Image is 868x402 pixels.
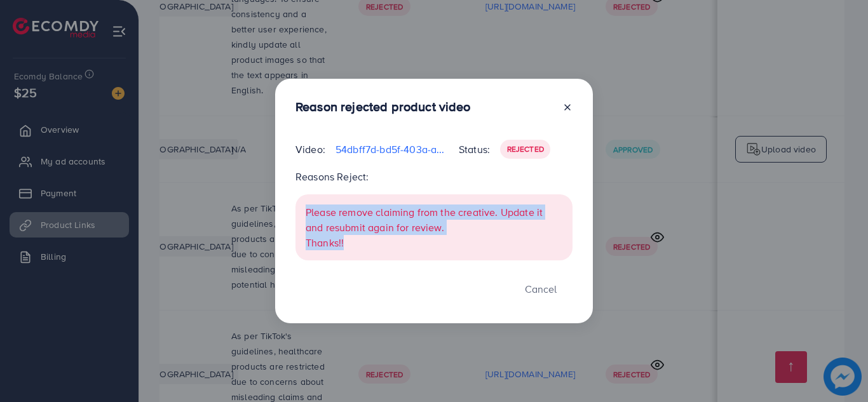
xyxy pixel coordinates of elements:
[509,276,573,303] button: Cancel
[295,99,471,114] h3: Reason rejected product video
[295,169,573,184] p: Reasons Reject:
[459,142,490,157] p: Status:
[507,144,544,154] span: Rejected
[336,142,449,157] p: 54dbff7d-bd5f-403a-a351-8ef84c011540-1756528918513.mp4
[306,235,562,250] p: Thanks!!
[306,204,562,235] p: Please remove claiming from the creative. Update it and resubmit again for review.
[295,142,325,157] p: Video:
